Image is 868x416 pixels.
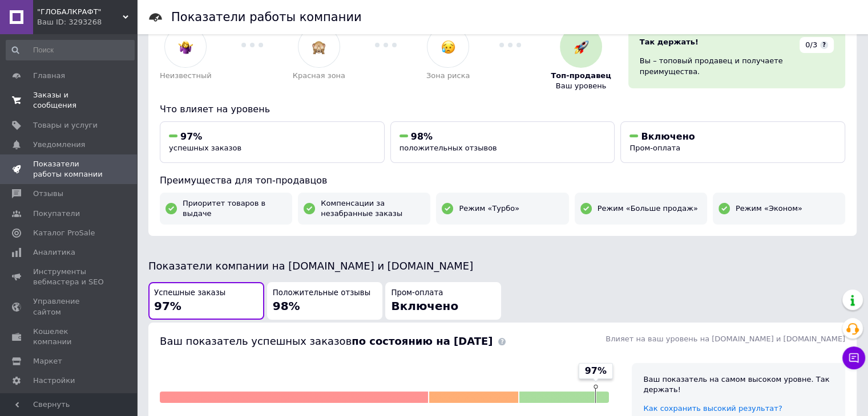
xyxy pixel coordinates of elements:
button: Положительные отзывы98% [267,282,383,320]
span: Уведомления [33,140,85,150]
span: Покупатели [33,209,80,219]
span: Заказы и сообщения [33,90,106,111]
div: Вы – топовый продавец и получаете преимущества. [640,56,834,76]
div: Ваш показатель на самом высоком уровне. Так держать! [643,374,834,395]
span: Что влияет на уровень [160,104,270,115]
span: Режим «Больше продаж» [597,203,698,214]
span: Кошелек компании [33,327,106,347]
button: Чат с покупателем [842,346,865,369]
span: Режим «Турбо» [459,203,519,214]
span: Инструменты вебмастера и SEO [33,267,106,287]
span: Включено [641,131,695,142]
span: положительных отзывов [399,144,497,152]
span: Режим «Эконом» [736,203,802,214]
button: Пром-оплатаВключено [385,282,501,320]
span: Главная [33,71,65,81]
span: Отзывы [33,189,63,199]
span: Положительные отзывы [273,288,370,299]
span: Пром-оплата [629,144,680,152]
span: Компенсации за незабранные заказы [321,198,425,219]
span: 98% [411,131,433,142]
span: Настройки [33,376,75,386]
img: :rocket: [574,40,588,54]
span: Успешные заказы [154,288,225,299]
span: Маркет [33,356,62,366]
span: успешных заказов [169,144,241,152]
span: Приоритет товаров в выдаче [183,198,286,219]
span: Неизвестный [160,71,212,81]
b: по состоянию на [DATE] [352,335,492,347]
button: 97%успешных заказов [160,121,385,163]
span: Аналитика [33,247,75,258]
input: Поиск [6,40,135,60]
span: ? [820,41,828,49]
div: 0/3 [800,37,834,53]
button: 98%положительных отзывов [390,121,615,163]
span: 98% [273,299,300,313]
span: Зона риска [426,71,470,81]
button: ВключеноПром-оплата [620,121,845,163]
span: 97% [154,299,181,313]
span: Показатели компании на [DOMAIN_NAME] и [DOMAIN_NAME] [148,260,473,272]
div: Ваш ID: 3293268 [37,17,137,27]
span: Преимущества для топ-продавцов [160,175,327,186]
span: Топ-продавец [551,71,611,81]
span: Пром-оплата [391,288,443,299]
span: Показатели работы компании [33,159,106,180]
span: Влияет на ваш уровень на [DOMAIN_NAME] и [DOMAIN_NAME] [605,335,845,343]
span: 97% [180,131,202,142]
a: Как сохранить высокий результат? [643,404,782,413]
span: "ГЛОБАЛКРАФТ" [37,7,123,17]
img: :see_no_evil: [312,40,326,54]
span: Товары и услуги [33,120,98,130]
button: Успешные заказы97% [148,282,264,320]
span: Включено [391,299,458,313]
span: Ваш уровень [556,81,607,91]
span: Так держать! [640,38,699,46]
img: :woman-shrugging: [179,40,193,54]
span: Ваш показатель успешных заказов [160,335,492,347]
span: Красная зона [293,71,345,81]
h1: Показатели работы компании [171,10,362,24]
span: Каталог ProSale [33,228,95,238]
img: :disappointed_relieved: [441,40,455,54]
span: Управление сайтом [33,296,106,317]
span: 97% [585,365,607,377]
